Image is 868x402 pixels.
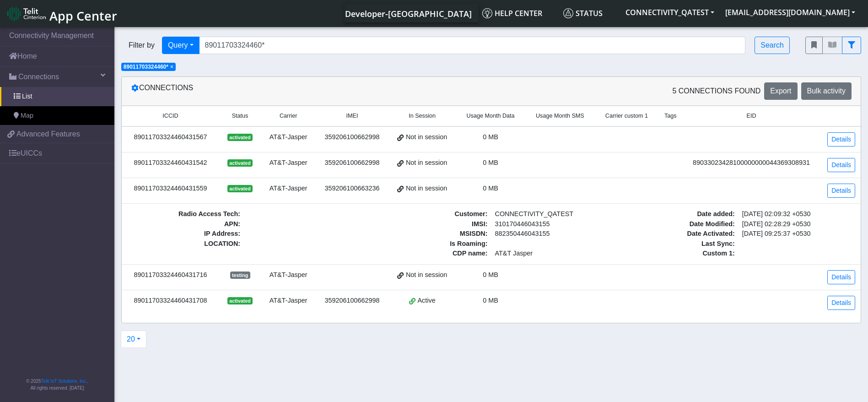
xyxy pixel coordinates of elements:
[483,297,498,304] span: 0 MB
[127,219,244,229] span: APN :
[16,129,80,140] span: Advanced Features
[127,239,244,249] span: LOCATION :
[622,209,739,219] span: Date added :
[266,132,310,142] div: AT&T-Jasper
[406,158,447,168] span: Not in session
[374,219,491,229] span: IMSI :
[121,331,146,348] button: 20
[739,209,855,219] span: [DATE] 02:09:32 +0530
[127,229,244,239] span: IP Address :
[739,219,855,229] span: [DATE] 02:28:29 +0530
[827,158,855,172] a: Details
[483,185,498,192] span: 0 MB
[827,270,855,284] a: Details
[266,270,310,280] div: AT&T-Jasper
[755,37,790,54] button: Search
[482,8,542,18] span: Help center
[227,185,253,192] span: activated
[770,87,791,95] span: Export
[127,132,214,142] div: 89011703324460431567
[374,209,491,219] span: Customer :
[491,229,608,239] span: 882350446043155
[22,92,32,102] span: List
[227,159,253,167] span: activated
[127,296,214,306] div: 89011703324460431708
[7,4,116,23] a: App Center
[827,132,855,147] a: Details
[482,8,492,18] img: knowledge.svg
[162,37,199,54] button: Query
[21,111,33,121] span: Map
[483,133,498,141] span: 0 MB
[18,71,59,82] span: Connections
[374,239,491,249] span: Is Roaming :
[49,7,117,24] span: App Center
[170,64,173,70] button: Close
[620,4,720,21] button: CONNECTIVITY_QATEST
[536,112,584,120] span: Usage Month SMS
[406,184,447,194] span: Not in session
[483,271,498,278] span: 0 MB
[121,40,162,51] span: Filter by
[227,297,253,304] span: activated
[374,249,491,259] span: CDP name :
[805,37,861,54] div: fitlers menu
[467,112,515,120] span: Usage Month Data
[491,209,608,219] span: CONNECTIVITY_QATEST
[688,158,815,168] div: 89033023428100000000044369308931
[127,270,214,280] div: 89011703324460431716
[170,64,173,70] span: ×
[346,112,358,120] span: IMEI
[266,296,310,306] div: AT&T-Jasper
[605,112,648,120] span: Carrier custom 1
[560,4,620,22] a: Status
[127,209,244,219] span: Radio Access Tech :
[406,132,447,142] span: Not in session
[280,112,297,120] span: Carrier
[345,4,471,22] a: Your current platform instance
[491,219,608,229] span: 310170446043155
[622,229,739,239] span: Date Activated :
[266,184,310,194] div: AT&T-Jasper
[321,296,383,306] div: 359206100662998
[418,296,436,306] span: Active
[827,296,855,310] a: Details
[739,229,855,239] span: [DATE] 09:25:37 +0530
[664,112,677,120] span: Tags
[345,8,472,19] span: Developer-[GEOGRAPHIC_DATA]
[227,134,253,141] span: activated
[720,4,861,21] button: [EMAIL_ADDRESS][DOMAIN_NAME]
[266,158,310,168] div: AT&T-Jasper
[321,158,383,168] div: 359206100662998
[41,379,87,384] a: Telit IoT Solutions, Inc.
[672,86,760,97] span: 5 Connections found
[479,4,560,22] a: Help center
[127,184,214,194] div: 89011703324460431559
[127,158,214,168] div: 89011703324460431542
[124,82,491,100] div: Connections
[230,272,250,279] span: testing
[491,249,608,259] span: AT&T Jasper
[374,229,491,239] span: MSISDN :
[409,112,436,120] span: In Session
[483,159,498,166] span: 0 MB
[162,112,178,120] span: ICCID
[199,37,746,54] input: Search...
[406,270,447,280] span: Not in session
[563,8,603,18] span: Status
[622,249,739,259] span: Custom 1 :
[622,219,739,229] span: Date Modified :
[232,112,248,120] span: Status
[7,6,46,21] img: logo-telit-cinterion-gw-new.png
[321,184,383,194] div: 359206100663236
[807,87,846,95] span: Bulk activity
[747,112,756,120] span: EID
[827,184,855,198] a: Details
[764,82,797,100] button: Export
[321,132,383,142] div: 359206100662998
[563,8,573,18] img: status.svg
[801,82,852,100] button: Bulk activity
[124,64,168,70] span: 89011703324460*
[622,239,739,249] span: Last Sync :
